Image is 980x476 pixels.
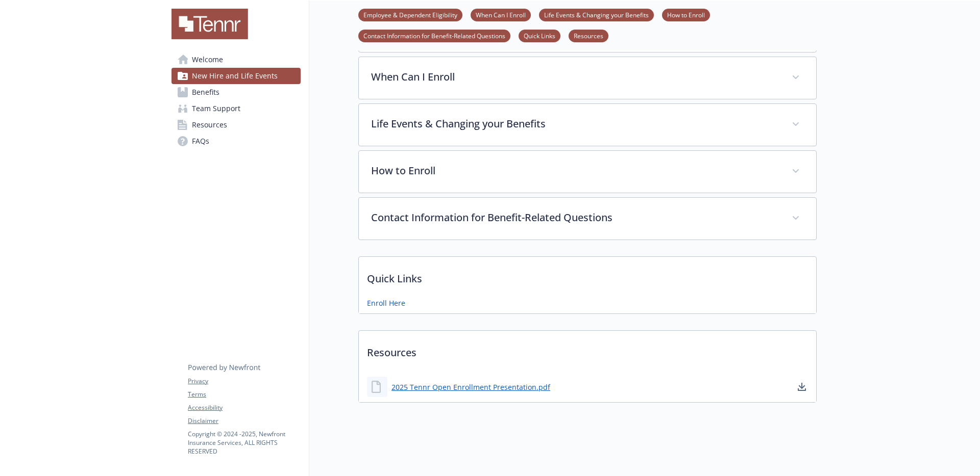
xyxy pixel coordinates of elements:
div: Contact Information for Benefit-Related Questions [359,198,816,240]
a: 2025 Tennr Open Enrollment Presentation.pdf [391,382,550,392]
a: Enroll Here [367,298,405,308]
span: New Hire and Life Events [192,68,278,84]
a: Terms [188,390,300,399]
p: Contact Information for Benefit-Related Questions [371,210,779,225]
div: When Can I Enroll [359,57,816,99]
p: When Can I Enroll [371,69,779,85]
a: New Hire and Life Events [171,68,301,84]
p: Copyright © 2024 - 2025 , Newfront Insurance Services, ALL RIGHTS RESERVED [188,430,300,456]
p: Quick Links [359,257,816,295]
a: When Can I Enroll [471,10,531,19]
a: Contact Information for Benefit-Related Questions [358,31,510,40]
p: Life Events & Changing your Benefits [371,116,779,131]
a: Employee & Dependent Eligibility [358,10,462,19]
a: Quick Links [519,31,560,40]
p: Resources [359,331,816,368]
div: How to Enroll [359,151,816,193]
span: Welcome [192,51,223,68]
a: Privacy [188,377,300,386]
a: Team Support [171,100,301,117]
a: Life Events & Changing your Benefits [539,10,654,19]
a: Welcome [171,51,301,68]
a: download document [796,381,808,393]
a: Benefits [171,84,301,100]
a: FAQs [171,133,301,149]
div: Life Events & Changing your Benefits [359,104,816,146]
a: Resources [171,117,301,133]
a: How to Enroll [662,10,710,19]
span: Team Support [192,100,240,117]
p: How to Enroll [371,163,779,178]
a: Resources [569,31,608,40]
span: Resources [192,117,227,133]
span: FAQs [192,133,209,149]
span: Benefits [192,84,219,100]
a: Disclaimer [188,416,300,426]
a: Accessibility [188,403,300,412]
